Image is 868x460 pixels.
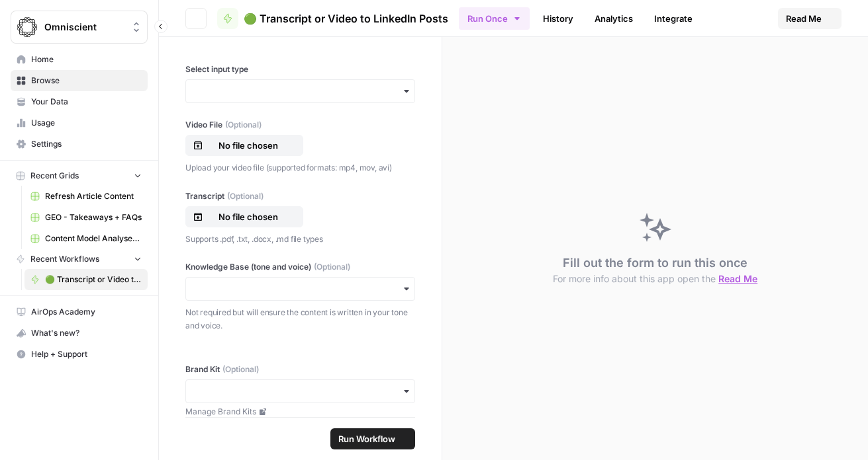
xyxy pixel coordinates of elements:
span: Browse [31,75,142,87]
span: Home [31,54,142,65]
a: Your Data [11,91,148,112]
span: 🟢 Transcript or Video to LinkedIn Posts [244,11,448,26]
span: Read Me [786,12,822,25]
button: Recent Grids [11,166,148,186]
span: (Optional) [227,190,264,202]
span: 🟢 Transcript or Video to LinkedIn Posts [45,274,142,286]
a: AirOps Academy [11,301,148,323]
p: No file chosen [206,210,291,223]
button: Run Workflow [330,428,415,449]
span: Read Me [718,273,757,284]
a: 🟢 Transcript or Video to LinkedIn Posts [24,269,148,290]
span: Omniscient [44,20,124,34]
a: Refresh Article Content [24,186,148,207]
button: Workspace: Omniscient [11,11,148,44]
a: 🟢 Transcript or Video to LinkedIn Posts [217,8,448,29]
p: Not required but will ensure the content is written in your tone and voice. [185,306,415,332]
label: Video File [185,119,415,131]
button: Recent Workflows [11,249,148,269]
span: (Optional) [225,119,262,131]
span: Content Model Analyser + International [45,233,142,245]
p: No file chosen [206,139,291,152]
div: Fill out the form to run this once [553,254,757,286]
span: Recent Workflows [30,253,99,265]
span: AirOps Academy [31,306,142,318]
span: GEO - Takeaways + FAQs [45,211,142,223]
label: Transcript [185,190,415,202]
span: (Optional) [314,261,350,273]
button: Help + Support [11,344,148,365]
a: History [535,8,581,29]
label: Brand Kit [185,364,415,375]
a: Usage [11,112,148,134]
button: For more info about this app open the Read Me [553,272,757,286]
a: GEO - Takeaways + FAQs [24,207,148,228]
a: Analytics [587,8,641,29]
span: (Optional) [222,364,259,375]
a: Content Model Analyser + International [24,228,148,249]
a: Settings [11,134,148,155]
div: What's new? [11,323,147,343]
span: Settings [31,138,142,150]
span: Run Workflow [338,432,395,445]
a: Browse [11,70,148,91]
img: Omniscient Logo [15,15,39,39]
label: Select input type [185,63,415,75]
a: Manage Brand Kits [185,406,415,418]
button: What's new? [11,323,148,344]
button: Read Me [778,8,842,29]
p: Upload your video file (supported formats: mp4, mov, avi) [185,161,415,174]
button: No file chosen [185,135,303,156]
span: Your Data [31,96,142,108]
button: No file chosen [185,206,303,227]
span: Recent Grids [30,170,79,182]
span: Refresh Article Content [45,190,142,202]
span: Help + Support [31,348,142,360]
a: Home [11,49,148,70]
span: Usage [31,117,142,129]
p: Supports .pdf, .txt, .docx, .md file types [185,233,415,246]
button: Run Once [459,7,530,30]
a: Integrate [646,8,700,29]
label: Knowledge Base (tone and voice) [185,261,415,273]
